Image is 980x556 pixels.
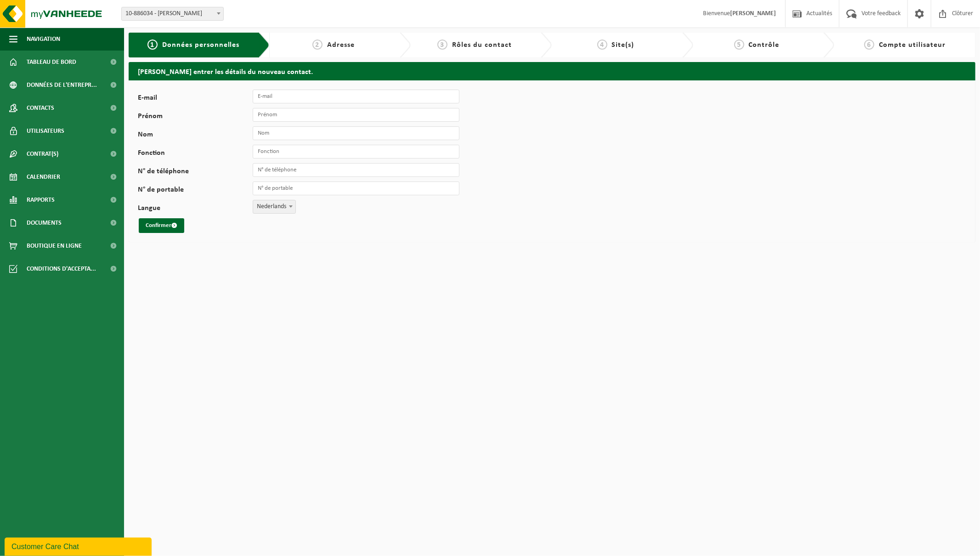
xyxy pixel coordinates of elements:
[122,7,223,20] span: 10-886034 - ROSIER - MOUSTIER
[27,234,82,257] span: Boutique en ligne
[437,40,448,50] span: 3
[864,40,874,50] span: 6
[253,90,459,103] input: E-mail
[138,113,253,122] label: Prénom
[612,41,634,49] span: Site(s)
[27,142,58,165] span: Contrat(s)
[162,41,240,49] span: Données personnelles
[253,182,459,195] input: N° de portable
[253,126,459,140] input: Nom
[879,41,946,49] span: Compte utilisateur
[253,200,295,213] span: Nederlands
[734,40,744,50] span: 5
[452,41,512,49] span: Rôles du contact
[253,145,459,159] input: Fonction
[253,108,459,122] input: Prénom
[27,211,62,234] span: Documents
[27,74,97,96] span: Données de l'entrepr...
[730,10,776,17] strong: [PERSON_NAME]
[27,51,76,74] span: Tableau de bord
[327,41,355,49] span: Adresse
[129,62,975,80] h2: [PERSON_NAME] entrer les détails du nouveau contact.
[749,41,780,49] span: Contrôle
[27,257,96,280] span: Conditions d'accepta...
[27,188,55,211] span: Rapports
[253,200,296,214] span: Nederlands
[147,40,158,50] span: 1
[138,204,253,214] label: Langue
[138,94,253,103] label: E-mail
[27,28,60,51] span: Navigation
[27,165,60,188] span: Calendrier
[138,131,253,140] label: Nom
[138,186,253,195] label: N° de portable
[138,168,253,177] label: N° de téléphone
[139,218,184,233] button: Confirmer
[27,96,54,119] span: Contacts
[253,163,459,177] input: N° de téléphone
[5,536,153,556] iframe: chat widget
[597,40,607,50] span: 4
[27,119,64,142] span: Utilisateurs
[138,149,253,159] label: Fonction
[312,40,323,50] span: 2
